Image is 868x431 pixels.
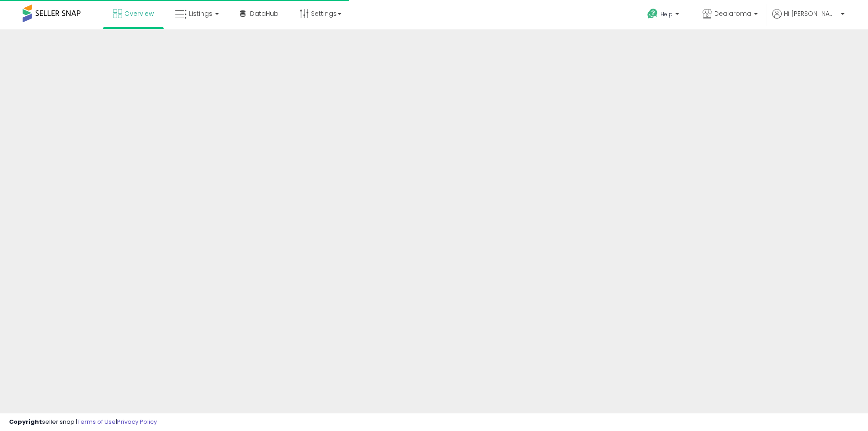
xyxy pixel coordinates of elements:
a: Hi [PERSON_NAME] [772,9,844,29]
span: Dealaroma [714,9,751,18]
span: Help [660,10,673,18]
span: Listings [189,9,212,18]
a: Help [640,1,688,29]
i: Get Help [647,8,658,19]
span: Hi [PERSON_NAME] [784,9,838,18]
span: DataHub [250,9,278,18]
span: Overview [124,9,154,18]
